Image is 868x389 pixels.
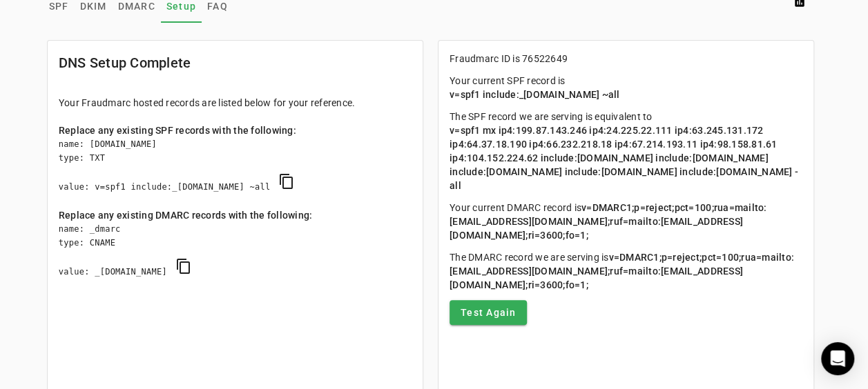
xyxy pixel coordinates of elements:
[59,137,412,208] div: name: [DOMAIN_NAME] type: TXT value: v=spf1 include:_[DOMAIN_NAME] ~all
[450,110,802,192] p: The SPF record we are serving is equivalent to
[207,1,228,11] span: FAQ
[450,250,802,292] p: The DMARC record we are serving is
[118,1,155,11] span: DMARC
[59,52,191,74] mat-card-title: DNS Setup Complete
[461,306,517,319] span: Test Again
[59,208,412,222] div: Replace any existing DMARC records with the following:
[59,96,412,110] div: Your Fraudmarc hosted records are listed below for your reference.
[450,300,528,325] button: Test Again
[450,252,794,290] span: v=DMARC1;p=reject;pct=100;rua=mailto:[EMAIL_ADDRESS][DOMAIN_NAME];ruf=mailto:[EMAIL_ADDRESS][DOMA...
[80,1,107,11] span: DKIM
[166,1,196,11] span: Setup
[821,342,854,375] div: Open Intercom Messenger
[167,250,200,283] button: copy DMARC
[49,1,69,11] span: SPF
[450,52,802,66] p: Fraudmarc ID is 76522649
[59,222,412,293] div: name: _dmarc type: CNAME value: _[DOMAIN_NAME]
[450,201,802,242] p: Your current DMARC record is
[59,123,412,137] div: Replace any existing SPF records with the following:
[450,89,620,100] span: v=spf1 include:_[DOMAIN_NAME] ~all
[450,74,802,101] p: Your current SPF record is
[450,125,798,191] span: v=spf1 mx ip4:199.87.143.246 ip4:24.225.22.111 ip4:63.245.131.172 ip4:64.37.18.190 ip4:66.232.218...
[450,202,766,241] span: v=DMARC1;p=reject;pct=100;rua=mailto:[EMAIL_ADDRESS][DOMAIN_NAME];ruf=mailto:[EMAIL_ADDRESS][DOMA...
[270,165,303,198] button: copy SPF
